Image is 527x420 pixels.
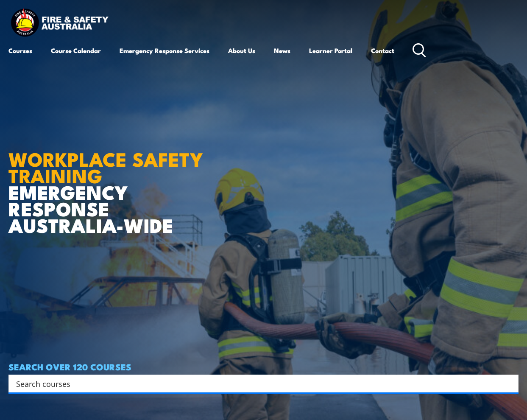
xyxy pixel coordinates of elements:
a: News [274,40,290,61]
a: Courses [8,40,32,61]
h1: EMERGENCY RESPONSE AUSTRALIA-WIDE [8,129,216,233]
a: Contact [371,40,394,61]
input: Search input [16,377,500,390]
a: About Us [228,40,255,61]
form: Search form [18,378,502,389]
h4: SEARCH OVER 120 COURSES [8,362,519,371]
strong: WORKPLACE SAFETY TRAINING [8,144,203,190]
button: Search magnifier button [504,378,516,389]
a: Course Calendar [51,40,101,61]
a: Learner Portal [309,40,352,61]
a: Emergency Response Services [120,40,209,61]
